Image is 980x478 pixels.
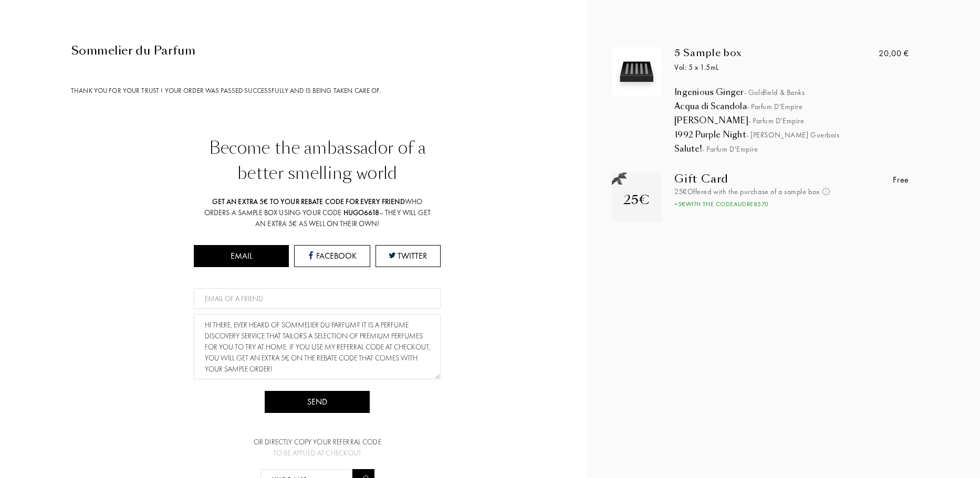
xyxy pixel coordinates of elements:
div: Ingenious Ginger [674,87,934,98]
div: Send [265,391,370,413]
div: [PERSON_NAME] [674,115,934,126]
span: TWITTER [398,250,430,262]
div: 20,00 € [879,47,909,60]
img: fb_little.png [305,250,316,261]
div: Gift Card [674,173,835,185]
span: - Goldfield & Banks [744,88,805,97]
div: Or directly copy your referral code [71,437,564,448]
img: tw_little.png [387,250,398,261]
div: + 5 € with the code AUDRE8570 [674,199,835,209]
div: to be applied at checkout [71,448,564,459]
img: info_voucher.png [822,188,830,195]
div: 25€ Offered with the purchase of a sample box [674,186,835,209]
button: facebook [291,245,373,267]
div: 25€ [623,190,650,209]
div: Become the ambassador of a better smelling world [199,135,435,186]
div: Thank you for your trust ! your order was passed successfully and is being taken care of. [71,86,564,96]
span: HUGO6618 [342,208,379,217]
button: twitter [373,245,443,267]
div: 1992 Purple Night [674,130,934,140]
div: Acqua di Scandola [674,101,934,112]
input: Email of a friend [194,288,441,309]
div: who orders a sample box using your code – they will get an extra 5€ as well on their own! [199,196,435,229]
div: 5 Sample box [674,47,860,59]
div: Salute! [674,144,934,154]
span: - Parfum d'Empire [702,144,758,154]
span: - [PERSON_NAME] Guerbois [746,130,839,140]
span: - Parfum d'Empire [748,116,805,125]
div: EMAIL [194,245,289,267]
img: box_5.svg [614,50,659,94]
div: Sommelier du Parfum [71,42,564,59]
span: Get an extra 5€ to your rebate code for every friend [212,197,404,206]
span: FACEBOOK [316,250,359,262]
textarea: Hi there, ever heard of sommelier du parfum? it is a perfume discovery service that tailors a sel... [194,314,441,379]
span: - Parfum d'Empire [747,102,803,111]
img: gift_n.png [612,173,628,186]
div: Free [893,174,909,186]
div: Vol: 5 x 1.5mL [674,62,860,73]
